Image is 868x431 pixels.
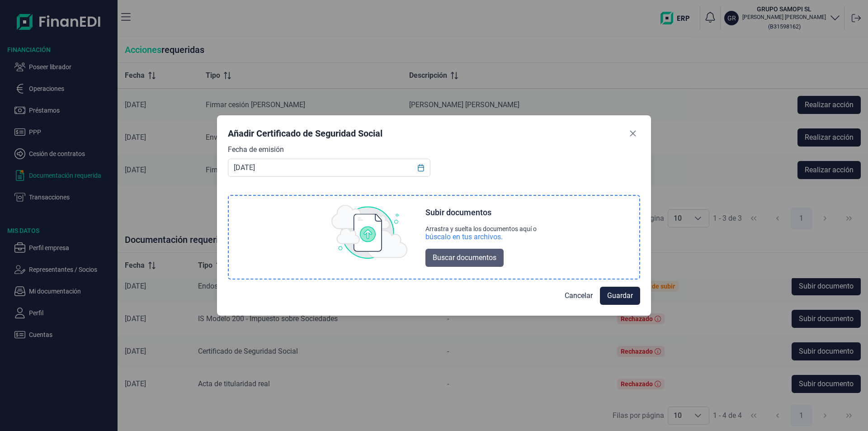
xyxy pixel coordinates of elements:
span: Guardar [607,290,633,301]
div: búscalo en tus archivos. [425,232,503,242]
label: Fecha de emisión [228,144,284,155]
div: Añadir Certificado de Seguridad Social [228,127,382,140]
div: búscalo en tus archivos. [425,232,537,242]
button: Buscar documentos [425,249,504,267]
button: Cancelar [557,287,600,305]
button: Close [626,126,640,141]
button: Choose Date [412,160,429,176]
button: Guardar [600,287,640,305]
div: Subir documentos [425,207,491,218]
div: Arrastra y suelta los documentos aquí o [425,225,537,232]
span: Buscar documentos [433,252,496,263]
img: upload img [331,205,407,259]
span: Cancelar [565,290,593,301]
